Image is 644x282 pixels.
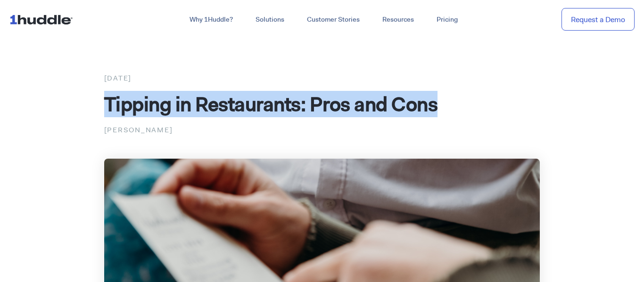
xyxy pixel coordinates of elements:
p: [PERSON_NAME] [104,124,540,136]
a: Pricing [425,11,469,28]
div: [DATE] [104,72,540,84]
a: Request a Demo [561,8,635,31]
a: Customer Stories [296,11,371,28]
a: Resources [371,11,425,28]
a: Solutions [244,11,296,28]
span: Tipping in Restaurants: Pros and Cons [104,91,438,117]
a: Why 1Huddle? [178,11,244,28]
img: ... [9,10,77,28]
